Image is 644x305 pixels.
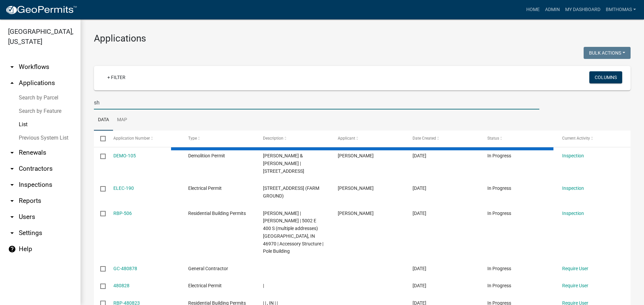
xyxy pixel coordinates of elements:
span: In Progress [487,266,511,271]
a: GC-480878 [113,266,137,271]
datatable-header-cell: Applicant [331,131,406,147]
a: Admin [542,3,562,16]
i: help [8,245,16,253]
span: Demolition Permit [188,153,225,158]
span: Electrical Permit [188,185,222,191]
a: Require User [562,266,588,271]
span: Applicant [338,136,355,141]
span: 09/19/2025 [413,283,426,288]
span: | [263,283,264,288]
datatable-header-cell: Description [257,131,331,147]
span: Description [263,136,283,141]
button: Columns [589,71,622,83]
i: arrow_drop_down [8,229,16,237]
datatable-header-cell: Date Created [406,131,481,147]
a: Data [94,109,113,131]
span: Alvin Hedrick [338,211,374,216]
a: bmthomas [603,3,639,16]
span: In Progress [487,283,511,288]
a: + Filter [102,71,131,83]
a: ELEC-190 [113,185,134,191]
a: Home [524,3,542,16]
i: arrow_drop_down [8,181,16,189]
a: Map [113,109,131,131]
a: Inspection [562,185,584,191]
a: Inspection [562,211,584,216]
span: Phillips, Cameron & Kimberly | 504 W 10TH ST [263,153,304,174]
a: 480828 [113,283,129,288]
a: DEMO-105 [113,153,136,158]
span: Current Activity [562,136,590,141]
span: Status [487,136,499,141]
span: 09/19/2025 [413,185,426,191]
span: General Contractor [188,266,228,271]
i: arrow_drop_down [8,63,16,71]
span: Type [188,136,197,141]
span: Application Number [113,136,150,141]
button: Bulk Actions [584,47,631,59]
span: Brad Utterback [338,185,374,191]
input: Search for applications [94,96,539,109]
a: RBP-506 [113,211,132,216]
datatable-header-cell: Type [181,131,256,147]
span: Electrical Permit [188,283,222,288]
a: Require User [562,283,588,288]
span: In Progress [487,185,511,191]
span: 09/19/2025 [413,266,426,271]
span: Cameron Phillips [338,153,374,158]
span: Date Created [413,136,436,141]
datatable-header-cell: Current Activity [556,131,631,147]
datatable-header-cell: Select [94,131,107,147]
i: arrow_drop_down [8,149,16,157]
span: 627 E State Road 18 | 200 WEST (FARM GROUND) [263,185,319,199]
span: 09/19/2025 [413,153,426,158]
span: In Progress [487,211,511,216]
span: 09/19/2025 [413,211,426,216]
i: arrow_drop_down [8,197,16,205]
h3: Applications [94,33,631,44]
a: My Dashboard [562,3,603,16]
datatable-header-cell: Status [481,131,556,147]
a: Inspection [562,153,584,158]
span: In Progress [487,153,511,158]
i: arrow_drop_down [8,213,16,221]
datatable-header-cell: Application Number [107,131,181,147]
span: Alvin Hedrick | Alvin Hedrick | 5002 E 400 S (multiple addresses) PERU, IN 46970 | Accessory Stru... [263,211,323,254]
span: Residential Building Permits [188,211,246,216]
i: arrow_drop_down [8,165,16,173]
i: arrow_drop_up [8,79,16,87]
